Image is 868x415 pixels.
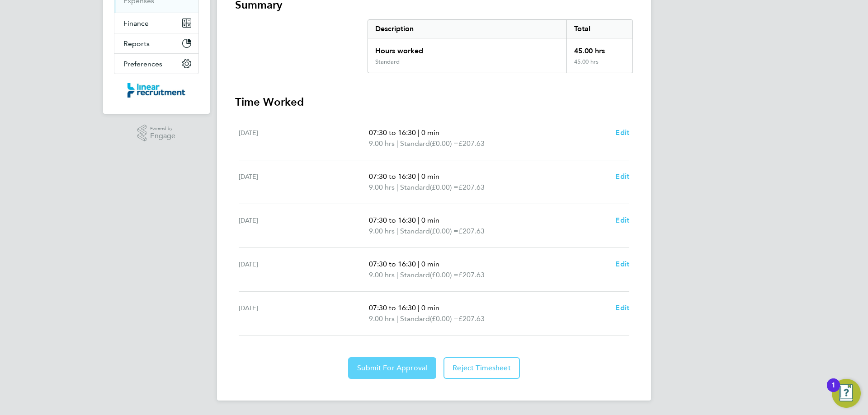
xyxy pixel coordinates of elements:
div: Description [368,20,566,38]
div: [DATE] [239,171,369,193]
span: 9.00 hrs [369,183,395,191]
a: Go to home page [114,83,199,98]
div: Standard [375,58,400,65]
span: 9.00 hrs [369,270,395,279]
span: £207.63 [458,314,485,323]
span: (£0.00) = [430,227,458,235]
span: | [396,183,398,191]
img: linearrecruitment-logo-retina.png [127,83,185,98]
span: £207.63 [458,227,485,235]
div: 1 [831,385,835,397]
div: [DATE] [239,127,369,149]
h3: Time Worked [235,95,633,109]
span: 0 min [421,303,439,312]
span: 0 min [421,260,439,268]
span: 07:30 to 16:30 [369,260,416,268]
span: | [396,227,398,235]
span: Preferences [123,60,162,68]
span: 9.00 hrs [369,314,395,323]
span: Standard [400,138,430,149]
span: £207.63 [458,183,485,191]
a: Edit [615,259,629,270]
span: (£0.00) = [430,270,458,279]
span: 07:30 to 16:30 [369,303,416,312]
span: (£0.00) = [430,314,458,323]
span: (£0.00) = [430,139,458,148]
span: 07:30 to 16:30 [369,172,416,181]
span: £207.63 [458,270,485,279]
span: Edit [615,216,629,224]
div: 45.00 hrs [566,58,632,73]
span: Reject Timesheet [453,364,511,373]
button: Finance [114,13,198,33]
span: Engage [150,132,175,140]
span: 9.00 hrs [369,227,395,235]
span: 0 min [421,172,439,181]
span: | [418,303,420,312]
button: Reports [114,33,198,53]
span: 07:30 to 16:30 [369,216,416,224]
div: [DATE] [239,259,369,280]
span: Finance [123,19,149,28]
span: Reports [123,39,150,48]
div: 45.00 hrs [566,38,632,58]
span: | [396,314,398,323]
span: Standard [400,270,430,280]
span: Edit [615,303,629,312]
span: | [418,128,420,137]
a: Powered byEngage [137,125,176,142]
a: Edit [615,215,629,226]
span: 0 min [421,216,439,224]
div: [DATE] [239,303,369,324]
span: | [396,139,398,148]
span: | [418,216,420,224]
span: 9.00 hrs [369,139,395,148]
span: Powered by [150,125,175,132]
span: Standard [400,226,430,237]
span: Standard [400,182,430,193]
button: Open Resource Center, 1 new notification [832,379,861,408]
span: | [418,172,420,181]
span: | [396,270,398,279]
div: Hours worked [368,38,566,58]
a: Edit [615,171,629,182]
span: (£0.00) = [430,183,458,191]
span: £207.63 [458,139,485,148]
div: Summary [368,19,633,73]
button: Reject Timesheet [443,357,520,379]
span: Standard [400,313,430,324]
span: 0 min [421,128,439,137]
span: Edit [615,260,629,268]
span: Edit [615,172,629,181]
button: Preferences [114,54,198,74]
span: | [418,260,420,268]
button: Submit For Approval [348,357,436,379]
div: [DATE] [239,215,369,237]
span: 07:30 to 16:30 [369,128,416,137]
div: Total [566,20,632,38]
span: Submit For Approval [357,364,427,373]
a: Edit [615,303,629,313]
a: Edit [615,127,629,138]
span: Edit [615,128,629,137]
